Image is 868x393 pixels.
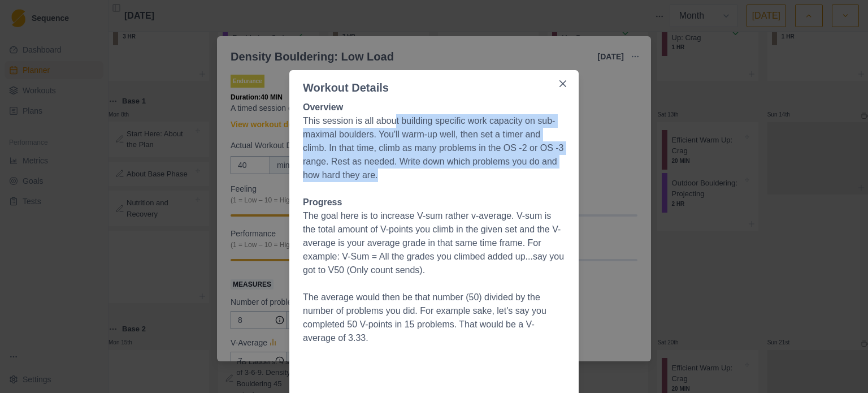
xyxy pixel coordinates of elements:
[303,197,342,207] strong: Progress
[289,70,579,96] header: Workout Details
[303,114,565,182] p: This session is all about building specific work capacity on sub-maximal boulders. You'll warm-up...
[303,209,565,277] p: The goal here is to increase V-sum rather v-average. V-sum is the total amount of V-points you cl...
[303,102,343,112] strong: Overview
[554,75,572,93] button: Close
[303,291,565,345] p: The average would then be that number (50) divided by the number of problems you did. For example...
